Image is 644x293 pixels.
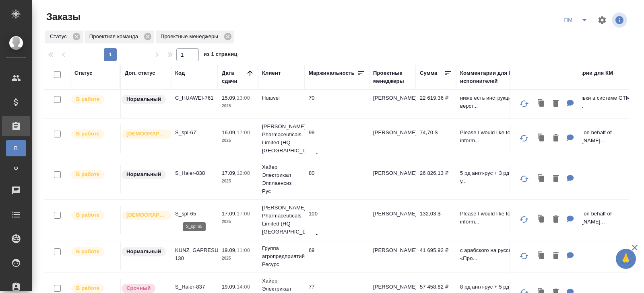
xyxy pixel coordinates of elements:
p: KUNZ_GAPRESURS-130 [175,246,214,262]
p: S_Haier-837 [175,283,214,291]
div: Выставляет ПМ после принятия заказа от КМа [70,94,116,105]
p: В работе [76,130,99,138]
td: [PERSON_NAME] [369,206,416,234]
p: Нормальный [126,170,161,178]
div: Выставляет ПМ после принятия заказа от КМа [70,169,116,180]
button: Обновить [514,246,534,266]
p: 17.09, [222,170,237,176]
button: Для ПМ: ниже есть инструкции к переводу/верстке Пожалуйста, подберите исполнителя, специализирующ... [563,96,578,112]
button: Обновить [514,210,534,229]
p: 16.09, [222,129,237,135]
p: S_Haier-838 [175,169,214,177]
p: 19.09, [222,247,237,253]
td: 74,70 $ [416,125,456,153]
button: Удалить [549,130,563,147]
div: Комментарии для ПМ/исполнителей [460,69,549,85]
p: S_spl-67 [175,129,214,137]
p: 2025 [222,254,254,262]
div: Дата сдачи [222,69,246,85]
p: Please I would like to receive inform... [460,210,549,226]
div: Статус по умолчанию для стандартных заказов [121,94,167,105]
button: Для ПМ: с арабского на русский по тарифу «Профессиональный» с сохранением верстки. [563,248,578,264]
div: Статус [74,69,93,77]
div: Доп. статус [125,69,155,77]
div: Статус по умолчанию для стандартных заказов [121,246,167,257]
div: Выставляет ПМ после принятия заказа от КМа [70,129,116,139]
button: 🙏 [616,249,636,269]
div: Комментарии для КМ [557,69,613,77]
td: 80 [305,165,369,193]
td: 99 [305,125,369,153]
a: Ф [6,160,26,176]
span: Посмотреть информацию [612,12,629,28]
p: ниже есть инструкции к переводу/верст... [460,94,549,110]
td: 132,03 $ [416,206,456,234]
p: с арабского на русский по тарифу «Про... [460,246,549,262]
p: 2025 [222,177,254,185]
p: Проектные менеджеры [161,33,221,41]
span: Заказы [44,10,80,23]
p: Проектная команда [89,33,141,41]
p: Нормальный [126,248,161,256]
button: Клонировать [534,248,549,264]
p: 5 рд англ-рус + 3 рд рус-каз Какие у... [460,169,549,185]
p: Нормальный [126,95,161,103]
div: Статус [45,31,83,43]
td: 100 [305,206,369,234]
p: 2025 [222,102,254,110]
p: 12:00 [237,170,250,176]
div: Код [175,69,185,77]
p: В работе [76,95,99,103]
div: split button [560,14,592,27]
p: [PERSON_NAME] Pharmaceuticals Limited (HQ [GEOGRAPHIC_DATA]) [262,123,301,155]
button: Обновить [514,129,534,148]
p: В работе [76,248,99,256]
p: В работе [76,284,99,292]
p: Huawei [262,94,301,102]
button: Обновить [514,169,534,189]
span: 🙏 [619,250,633,267]
p: Статус [50,33,70,41]
td: [PERSON_NAME] [369,125,416,153]
p: Please I would like to receive inform... [460,129,549,145]
p: 14:00 [237,284,250,290]
div: Проектные менеджеры [373,69,412,85]
p: 17:00 [237,211,250,217]
div: Маржинальность [309,69,355,77]
p: 19.09, [222,284,237,290]
p: Группа агропредприятий Ресурс [262,244,301,268]
button: Клонировать [534,130,549,147]
button: Обновить [514,94,534,113]
div: Выставляется автоматически для первых 3 заказов нового контактного лица. Особое внимание [121,129,167,139]
div: Выставляется автоматически для первых 3 заказов нового контактного лица. Особое внимание [121,210,167,221]
p: 2025 [222,137,254,145]
button: Удалить [549,211,563,228]
p: [PERSON_NAME] Pharmaceuticals Limited (HQ [GEOGRAPHIC_DATA]) [262,204,301,236]
p: [DEMOGRAPHIC_DATA] [126,130,167,138]
div: Проектная команда [85,31,154,43]
button: Удалить [549,96,563,112]
div: Клиент [262,69,281,77]
button: Клонировать [534,96,549,112]
div: Проектные менеджеры [156,31,234,43]
p: 15.09, [222,95,237,101]
td: 22 619,36 ₽ [416,90,456,118]
div: Выставляет ПМ после принятия заказа от КМа [70,210,116,221]
p: [DEMOGRAPHIC_DATA] [126,211,167,219]
td: [PERSON_NAME] [369,90,416,118]
div: Выставляет ПМ после принятия заказа от КМа [70,246,116,257]
button: Для ПМ: Please I would like to receive information of cost and deadline to have the translation (... [563,211,578,228]
div: Сумма [420,69,437,77]
p: 13:00 [237,95,250,101]
span: Ф [10,164,22,172]
p: 2025 [222,218,254,226]
p: Хайер Электрикал Эпплаенсиз Рус [262,163,301,195]
td: 69 [305,242,369,270]
p: S_spl-65 [175,210,214,218]
button: Для ПМ: Please I would like to receive information of cost and deadline to have the translation (... [563,130,578,147]
p: 17:00 [237,129,250,135]
button: Клонировать [534,171,549,187]
button: Клонировать [534,211,549,228]
td: 41 695,92 ₽ [416,242,456,270]
td: 70 [305,90,369,118]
